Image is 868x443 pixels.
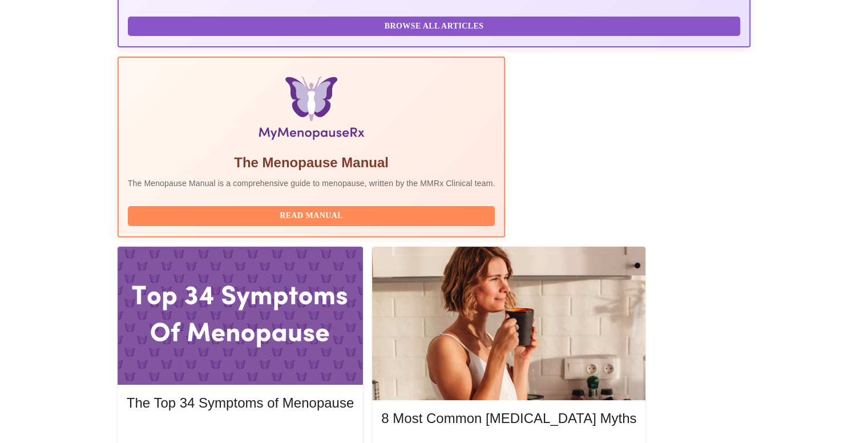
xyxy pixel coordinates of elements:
span: Read Manual [139,209,484,223]
a: Read Manual [128,210,498,220]
a: Read More [127,426,357,436]
p: The Menopause Manual is a comprehensive guide to menopause, written by the MMRx Clinical team. [128,178,495,189]
a: Browse All Articles [128,21,744,30]
button: Browse All Articles [128,17,741,37]
button: Read Manual [128,206,495,226]
img: Menopause Manual [186,76,437,144]
h5: The Top 34 Symptoms of Menopause [127,394,354,412]
span: Read More [138,425,342,440]
h5: 8 Most Common [MEDICAL_DATA] Myths [381,409,636,428]
h5: The Menopause Manual [128,154,495,172]
button: Read More [127,422,354,442]
span: Browse All Articles [139,19,729,34]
